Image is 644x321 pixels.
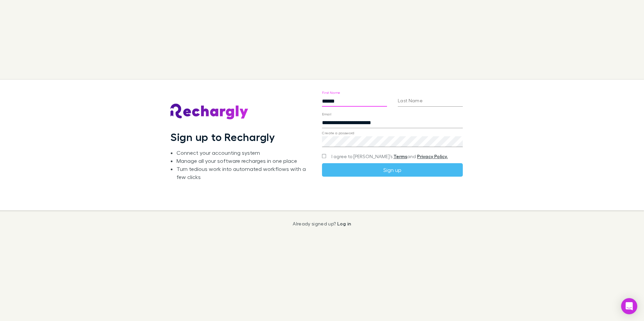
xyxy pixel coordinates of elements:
li: Turn tedious work into automated workflows with a few clicks [176,165,311,181]
h1: Sign up to Rechargly [170,131,275,143]
a: Log in [337,221,351,226]
label: Email [322,112,331,117]
label: First Name [322,90,341,95]
p: Already signed up? [293,221,351,226]
span: I agree to [PERSON_NAME]’s and [331,153,448,160]
label: Create a password [322,131,354,136]
a: Terms [393,153,407,159]
li: Connect your accounting system [176,149,311,157]
button: Sign up [322,163,463,177]
li: Manage all your software recharges in one place [176,157,311,165]
img: Rechargly's Logo [170,104,249,120]
div: Open Intercom Messenger [621,298,637,314]
a: Privacy Policy. [417,153,448,159]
